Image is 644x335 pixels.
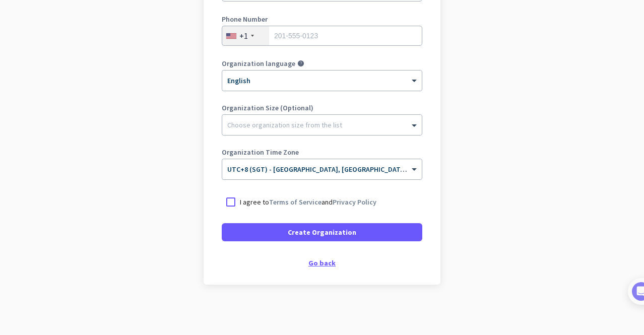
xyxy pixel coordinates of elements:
[222,104,422,111] label: Organization Size (Optional)
[297,60,304,67] i: help
[240,197,376,207] p: I agree to and
[222,223,422,241] button: Create Organization
[239,31,248,41] div: +1
[288,227,356,237] span: Create Organization
[222,60,295,67] label: Organization language
[333,197,376,207] a: Privacy Policy
[269,197,321,207] a: Terms of Service
[222,259,422,266] div: Go back
[222,149,422,156] label: Organization Time Zone
[222,26,422,46] input: 201-555-0123
[222,16,422,23] label: Phone Number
